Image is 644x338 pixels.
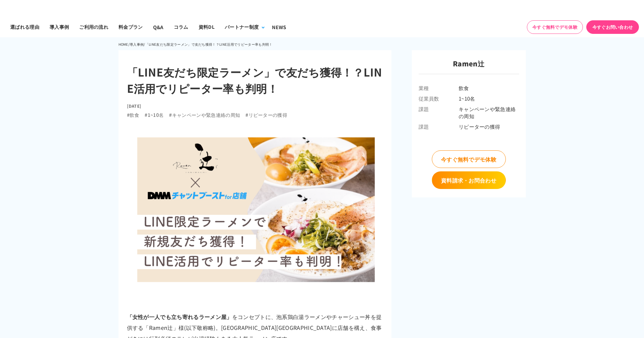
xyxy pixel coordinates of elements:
a: ご利用の流れ [74,17,113,37]
span: 従業員数 [419,95,459,102]
a: コラム [169,17,194,37]
span: 1~10名 [459,95,519,102]
strong: 「女性が一人でも立ち寄れるラーメン屋」 [127,313,232,321]
span: リピーターの獲得 [459,123,519,130]
span: 飲食 [459,84,519,91]
a: NEWS [267,17,291,37]
li: #飲食 [127,111,140,119]
a: Q&A [148,17,169,37]
a: 今すぐお問い合わせ [586,20,639,34]
li: / [128,40,130,48]
a: 導入事例 [44,17,74,37]
span: キャンペーンや緊急連絡の周知 [459,105,519,120]
li: 「LINE友だち限定ラーメン」で友だち獲得！？LINE活用でリピーター率も判明！ [145,40,273,48]
li: #キャンペーンや緊急連絡の周知 [169,111,240,119]
a: 導入事例 [130,42,144,47]
span: 課題 [419,105,459,120]
li: / [144,40,145,48]
a: 今すぐ無料でデモ体験 [527,20,583,34]
a: 資料DL [194,17,220,37]
a: 資料請求・お問合わせ [432,171,506,189]
span: 課題 [419,123,459,130]
a: HOME [118,42,128,47]
h3: Ramen辻 [419,59,519,74]
time: [DATE] [127,103,142,109]
h1: 「LINE友だち限定ラーメン」で友だち獲得！？LINE活用でリピーター率も判明！ [127,64,383,96]
span: 業種 [419,84,459,91]
li: #リピーターの獲得 [245,111,287,119]
a: 料金プラン [113,17,148,37]
a: 選ばれる理由 [5,17,44,37]
div: パートナー制度 [225,23,259,30]
li: #1~10名 [145,111,164,119]
a: 今すぐ無料でデモ体験 [432,150,506,168]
